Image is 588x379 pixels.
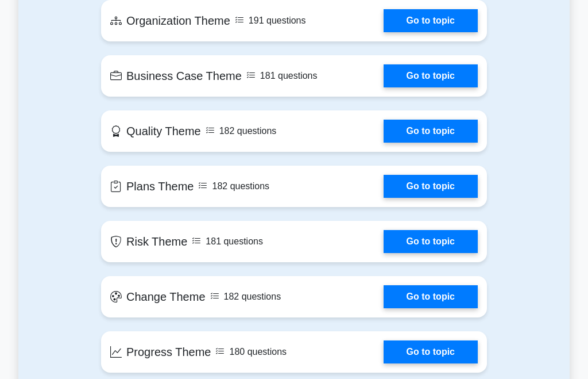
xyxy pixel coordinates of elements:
[384,175,478,198] a: Go to topic
[384,285,478,308] a: Go to topic
[384,9,478,32] a: Go to topic
[384,64,478,87] a: Go to topic
[384,340,478,363] a: Go to topic
[384,120,478,143] a: Go to topic
[384,230,478,253] a: Go to topic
